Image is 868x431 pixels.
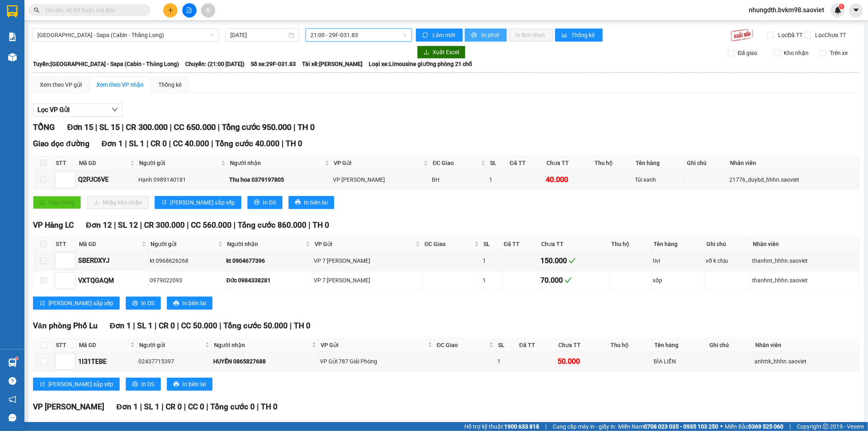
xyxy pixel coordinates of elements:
div: VP [PERSON_NAME] [333,175,429,184]
span: VP Hàng LC [33,220,74,230]
input: 14/09/2025 [230,31,287,40]
span: | [789,422,791,431]
span: Đơn 12 [86,220,112,230]
img: logo.jpg [4,7,45,47]
span: Người gửi [139,158,219,167]
div: kt 0968626268 [150,256,224,265]
span: printer [295,199,301,206]
span: Người gửi [151,240,217,248]
span: Người nhận [230,158,324,167]
div: 1I31TEBE [78,356,136,367]
div: VP 7 [PERSON_NAME] [314,276,421,285]
span: SL 12 [118,220,138,230]
th: Chưa TT [557,339,608,352]
span: printer [132,300,138,307]
span: Thống kê [572,31,596,40]
div: 1 [483,256,500,265]
th: Ghi chú [685,156,728,170]
th: STT [54,339,77,352]
span: Tài xế: [PERSON_NAME] [302,59,363,68]
div: Thống kê [158,80,181,89]
td: VP Gia Lâm [332,170,431,189]
span: | [133,321,135,330]
span: In DS [141,299,154,308]
span: Mã GD [79,341,129,350]
span: 21:00 - 29F-031.83 [310,29,407,41]
span: Đơn 15 [67,122,93,132]
span: Mã GD [79,240,140,248]
span: Văn phòng Phố Lu [33,321,98,330]
th: Nhân viên [754,339,859,352]
th: Đã TT [517,339,557,352]
th: SL [496,339,517,352]
button: printerIn DS [126,297,161,310]
span: Hỗ trợ kỹ thuật: [464,422,539,431]
span: SL 1 [144,402,160,411]
span: Miền Nam [618,422,718,431]
input: Tìm tên, số ĐT hoặc mã đơn [45,6,141,15]
td: SBERDXYJ [77,251,149,270]
th: Nhân viên [751,237,859,251]
span: ĐC Giao [441,422,482,431]
span: | [206,402,208,411]
span: TH 0 [286,139,302,148]
span: | [257,402,259,411]
span: aim [205,7,211,13]
span: In biên lai [182,299,206,308]
div: VP 7 [PERSON_NAME] [314,256,421,265]
span: ĐC Giao [437,341,488,350]
div: 150.000 [541,255,608,266]
h2: 1SRUETC2 [4,47,66,61]
span: VP Gửi [315,240,414,248]
button: aim [201,3,215,18]
div: vỡ k chịu [706,256,750,265]
button: bar-chartThống kê [555,29,603,42]
span: ĐC Giao [433,158,479,167]
th: Tên hàng [652,237,704,251]
span: message [9,414,16,422]
span: | [122,122,124,132]
button: syncLàm mới [416,29,463,42]
div: Hạnh 0989140181 [138,175,226,184]
span: Lọc Chưa TT [812,31,848,40]
span: notification [9,396,16,403]
span: sync [422,32,429,39]
button: caret-down [849,3,863,18]
img: 9k= [730,29,754,42]
span: Tổng cước 40.000 [215,139,280,148]
div: BÌA LIỀN [654,357,706,366]
span: | [169,139,171,148]
div: thanhnt_hhhn.saoviet [752,256,857,265]
span: sort-ascending [39,381,45,388]
span: TỔNG [33,122,55,132]
span: check [564,277,572,284]
span: 1 [840,4,843,9]
span: Trên xe [826,48,851,57]
div: 1 [489,175,506,184]
th: Nhân viên [728,156,859,170]
span: question-circle [9,377,16,385]
span: Mã GD [79,422,124,431]
button: printerIn biên lai [289,196,334,209]
b: Sao Việt [49,19,99,33]
span: printer [173,300,179,307]
strong: 1900 633 818 [504,423,539,430]
button: plus [163,3,177,18]
button: printerIn biên lai [167,378,212,391]
span: printer [173,381,179,388]
span: VP Gửi [334,158,422,167]
div: Thu hoa 0379197805 [229,175,330,184]
span: ⚪️ [720,425,723,428]
span: | [211,139,213,148]
span: CC 40.000 [173,139,209,148]
b: Tuyến: [GEOGRAPHIC_DATA] - Sapa (Cabin - Thăng Long) [33,61,179,67]
div: 1 [497,357,516,366]
th: STT [54,237,77,251]
span: | [187,220,189,230]
span: | [290,321,292,330]
img: warehouse-icon [8,358,17,367]
th: Tên hàng [634,156,685,170]
button: printerIn DS [247,196,282,209]
span: caret-down [853,7,860,14]
span: Lọc VP Gửi [37,105,70,115]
